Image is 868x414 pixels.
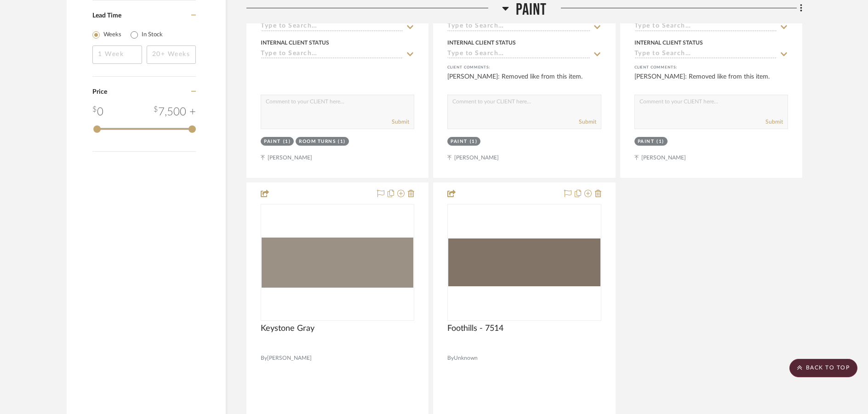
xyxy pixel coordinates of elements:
label: Weeks [103,30,121,40]
img: Foothills - 7514 [448,238,600,286]
span: Unknown [454,354,478,363]
span: By [261,354,267,363]
div: (1) [338,138,346,145]
div: Internal Client Status [447,39,516,47]
input: 1 Week [92,45,142,64]
button: Submit [579,118,596,126]
div: (1) [470,138,478,145]
div: Internal Client Status [634,39,703,47]
div: Internal Client Status [261,39,329,47]
span: Lead Time [92,12,121,19]
span: Keystone Gray [261,323,314,334]
div: [PERSON_NAME]: Removed like from this item. [447,72,601,91]
label: In Stock [142,30,163,40]
div: Paint [638,138,655,145]
input: Type to Search… [447,23,590,31]
div: Paint [451,138,468,145]
span: [PERSON_NAME] [267,354,312,363]
div: 0 [92,104,103,120]
div: Room Turns [299,138,336,145]
span: Foothills - 7514 [447,323,503,334]
input: Type to Search… [261,50,403,59]
div: 0 [448,204,600,320]
button: Submit [392,118,409,126]
div: (1) [657,138,664,145]
input: 20+ Weeks [147,45,196,64]
div: Paint [264,138,281,145]
scroll-to-top-button: BACK TO TOP [789,359,857,377]
div: 7,500 + [154,104,196,120]
input: Type to Search… [634,50,777,59]
button: Submit [765,118,783,126]
input: Type to Search… [447,50,590,59]
img: Keystone Gray [262,238,413,288]
input: Type to Search… [261,23,403,31]
span: Price [92,89,107,95]
input: Type to Search… [634,23,777,31]
div: (1) [283,138,291,145]
span: By [447,354,454,363]
div: [PERSON_NAME]: Removed like from this item. [634,72,788,91]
